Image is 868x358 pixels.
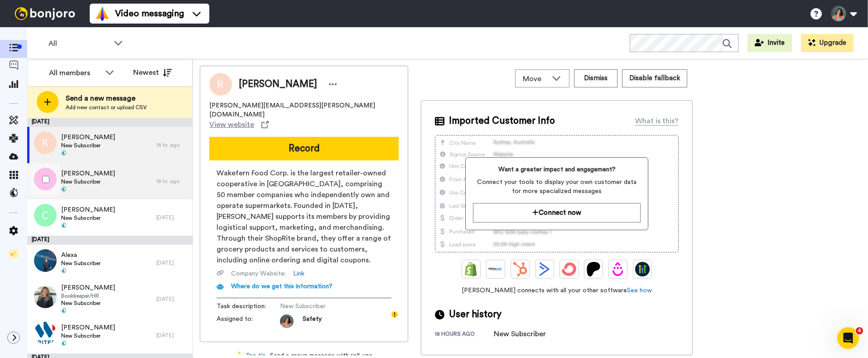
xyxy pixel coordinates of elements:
[837,327,859,349] iframe: Intercom live chat
[27,118,193,127] div: [DATE]
[303,314,322,328] span: Safety
[391,310,399,319] div: Tooltip anchor
[473,203,640,223] button: Connect now
[34,53,81,59] div: Domain Overview
[61,169,115,178] span: [PERSON_NAME]
[156,141,188,149] div: 18 hr. ago
[586,262,601,276] img: Patreon
[449,308,502,321] span: User history
[14,15,22,22] img: logo_orange.svg
[66,93,147,104] span: Send a new message
[95,6,110,21] img: vm-color.svg
[156,259,188,266] div: [DATE]
[239,77,317,91] span: [PERSON_NAME]
[435,286,679,295] span: [PERSON_NAME] connects with all your other software
[9,249,18,258] img: Checklist.svg
[156,178,188,185] div: 18 hr. ago
[61,260,101,267] span: New Subscriber
[34,322,57,344] img: c4940ff1-f259-4f86-ade1-163f1d6a578a.svg
[66,104,147,111] span: Add new contact or upload CSV
[48,38,109,49] span: All
[27,236,193,245] div: [DATE]
[562,262,576,276] img: ConvertKit
[34,204,57,227] img: c.png
[61,178,115,185] span: New Subscriber
[156,214,188,221] div: [DATE]
[61,323,115,332] span: [PERSON_NAME]
[494,329,546,339] div: New Subscriber
[209,73,232,96] img: Image of Ruben
[231,283,333,290] span: Where do we get this information?
[611,262,625,276] img: Drip
[61,142,115,149] span: New Subscriber
[126,63,178,82] button: Newest
[115,7,184,20] span: Video messaging
[513,262,527,276] img: Hubspot
[293,269,304,278] a: Link
[156,332,188,339] div: [DATE]
[61,133,115,142] span: [PERSON_NAME]
[473,165,640,174] span: Want a greater impact and engagement?
[622,69,687,87] button: Disable fallback
[435,330,494,339] div: 18 hours ago
[61,251,101,260] span: Alexa
[61,300,115,307] span: New Subscriber
[34,131,57,154] img: r.png
[49,68,101,78] div: All members
[464,262,478,276] img: Shopify
[24,24,100,31] div: Domain: [DOMAIN_NAME]
[747,34,792,52] button: Invite
[627,287,652,294] a: See how
[635,116,679,126] div: What is this?
[523,73,547,84] span: Move
[209,101,399,119] span: [PERSON_NAME][EMAIL_ADDRESS][PERSON_NAME][DOMAIN_NAME]
[217,302,280,311] span: Task description :
[635,262,650,276] img: GoHighLevel
[61,292,115,300] span: Bookkeeper/HR
[61,205,115,214] span: [PERSON_NAME]
[209,119,254,130] span: View website
[209,119,269,130] a: View website
[11,7,79,20] img: bj-logo-header-white.svg
[34,285,57,308] img: 400d015a-6fa0-4e35-9f33-3de75c12ce97.jpg
[574,69,617,87] button: Dismiss
[856,327,863,334] span: 4
[449,114,555,128] span: Imported Customer Info
[217,168,391,266] span: Wakefern Food Corp. is the largest retailer-owned cooperative in [GEOGRAPHIC_DATA], comprising 50...
[156,295,188,303] div: [DATE]
[473,178,640,196] span: Connect your tools to display your own customer data for more specialized messages
[537,262,552,276] img: ActiveCampaign
[231,269,286,278] span: Company Website :
[100,53,153,59] div: Keywords by Traffic
[14,24,22,31] img: website_grey.svg
[217,314,280,328] span: Assigned to:
[61,214,115,222] span: New Subscriber
[24,53,32,60] img: tab_domain_overview_orange.svg
[61,283,115,292] span: [PERSON_NAME]
[801,34,854,52] button: Upgrade
[209,137,399,160] button: Record
[488,262,503,276] img: Ontraport
[61,332,115,339] span: New Subscriber
[280,302,366,311] span: New Subscriber
[25,15,44,22] div: v 4.0.24
[280,314,294,328] img: eeddc3eb-0053-426b-bab6-98c6bbb83454-1678556671.jpg
[90,53,97,60] img: tab_keywords_by_traffic_grey.svg
[34,249,57,272] img: b3e308dd-924d-4752-ad42-96fc1faff015.jpg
